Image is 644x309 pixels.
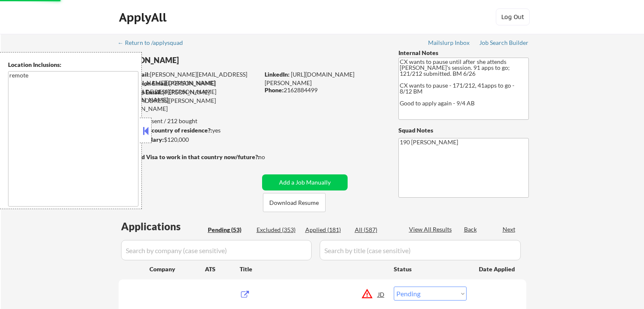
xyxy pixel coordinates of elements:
button: warning_amber [361,288,373,300]
div: Squad Notes [398,126,529,135]
strong: Phone: [265,86,284,94]
div: Mailslurp Inbox [428,40,470,46]
div: Applications [121,221,205,232]
div: ApplyAll [119,10,169,25]
a: [URL][DOMAIN_NAME][PERSON_NAME] [265,71,354,86]
div: Job Search Builder [479,40,529,46]
div: $120,000 [118,135,259,144]
div: All (587) [355,226,397,234]
a: Mailslurp Inbox [428,39,470,48]
div: Title [240,265,386,273]
div: [PERSON_NAME] [119,55,293,66]
div: Pending (53) [208,226,250,234]
strong: Can work in country of residence?: [118,127,212,134]
strong: LinkedIn: [265,71,290,78]
input: Search by company (case sensitive) [121,240,312,260]
div: [PERSON_NAME][EMAIL_ADDRESS][PERSON_NAME][DOMAIN_NAME] [119,88,259,113]
a: Job Search Builder [479,39,529,48]
div: Back [464,225,478,234]
input: Search by title (case sensitive) [320,240,521,260]
div: Status [394,261,467,276]
div: 2162884499 [265,86,384,94]
div: Excluded (353) [257,226,299,234]
button: Log Out [496,8,530,25]
a: ← Return to /applysquad [118,39,191,48]
div: ATS [205,265,240,273]
div: 181 sent / 212 bought [118,117,259,125]
div: [PERSON_NAME][EMAIL_ADDRESS][PERSON_NAME][DOMAIN_NAME] [119,79,259,104]
div: View All Results [409,225,454,234]
div: [PERSON_NAME][EMAIL_ADDRESS][PERSON_NAME][DOMAIN_NAME] [119,70,259,87]
div: ← Return to /applysquad [118,40,191,46]
div: Location Inclusions: [8,61,138,69]
div: yes [118,126,257,135]
div: Date Applied [479,265,516,273]
div: JD [377,287,386,302]
div: no [258,153,282,161]
div: Applied (181) [305,226,348,234]
div: Internal Notes [398,49,529,57]
div: Company [149,265,205,273]
strong: Will need Visa to work in that country now/future?: [119,153,260,160]
button: Add a Job Manually [262,174,348,190]
div: Next [503,225,516,234]
button: Download Resume [263,193,326,212]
